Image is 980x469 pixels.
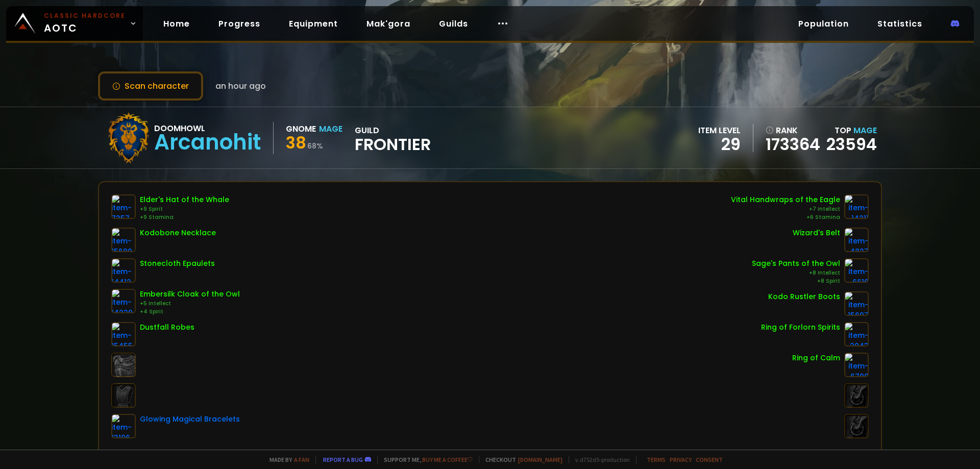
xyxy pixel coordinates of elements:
div: +9 Spirit [140,205,229,213]
a: Guilds [431,13,476,34]
div: +8 Spirit [752,277,840,285]
small: Classic Hardcore [44,11,126,20]
img: item-14229 [111,289,136,313]
div: +7 Intellect [731,205,840,213]
a: Privacy [670,456,692,463]
a: Classic HardcoreAOTC [6,6,143,41]
img: item-4827 [844,228,869,252]
img: item-6616 [844,258,869,283]
span: v. d752d5 - production [569,456,630,463]
a: Terms [647,456,666,463]
a: [DOMAIN_NAME] [518,456,562,463]
a: 173364 [766,137,820,152]
a: Equipment [281,13,346,34]
div: +9 Stamina [140,213,229,221]
a: Mak'gora [358,13,419,34]
button: Scan character [98,71,203,101]
span: Checkout [479,456,562,463]
a: Buy me a coffee [422,456,473,463]
div: guild [355,124,431,152]
div: Embersilk Cloak of the Owl [140,289,240,300]
a: Report a bug [323,456,363,463]
a: Statistics [869,13,930,34]
a: Progress [210,13,268,34]
div: Stonecloth Epaulets [140,258,215,269]
div: Doomhowl [154,122,261,135]
div: +6 Stamina [731,213,840,221]
span: an hour ago [215,80,266,92]
span: Support me, [377,456,473,463]
div: Sage's Pants of the Owl [752,258,840,269]
small: 68 % [307,141,323,151]
div: Vital Handwraps of the Eagle [731,194,840,205]
img: item-14211 [844,194,869,219]
div: Ring of Calm [792,353,840,363]
div: +5 Intellect [140,300,240,308]
a: 23594 [826,133,877,156]
div: Wizard's Belt [793,228,840,238]
div: Top [826,124,877,137]
div: Ring of Forlorn Spirits [761,322,840,333]
div: +4 Spirit [140,308,240,316]
div: Dustfall Robes [140,322,194,333]
span: AOTC [44,11,126,36]
span: 38 [286,131,306,154]
img: item-15455 [111,322,136,347]
div: rank [766,124,820,137]
a: Home [155,13,198,34]
div: +8 Intellect [752,269,840,277]
img: item-15697 [844,291,869,316]
img: item-14412 [111,258,136,283]
div: 29 [698,137,741,152]
div: Mage [319,122,342,135]
div: Glowing Magical Bracelets [140,414,240,425]
img: item-6790 [844,353,869,377]
span: Made by [263,456,309,463]
div: Kodobone Necklace [140,228,216,238]
img: item-7357 [111,194,136,219]
img: item-2043 [844,322,869,347]
a: Population [790,13,857,34]
a: a fan [294,456,309,463]
div: Arcanohit [154,135,261,150]
img: item-13106 [111,414,136,438]
img: item-15690 [111,228,136,252]
div: item level [698,124,741,137]
span: Frontier [355,137,431,152]
a: Consent [696,456,723,463]
div: Gnome [286,122,316,135]
span: Mage [853,125,877,136]
div: Elder's Hat of the Whale [140,194,229,205]
div: Kodo Rustler Boots [768,291,840,302]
